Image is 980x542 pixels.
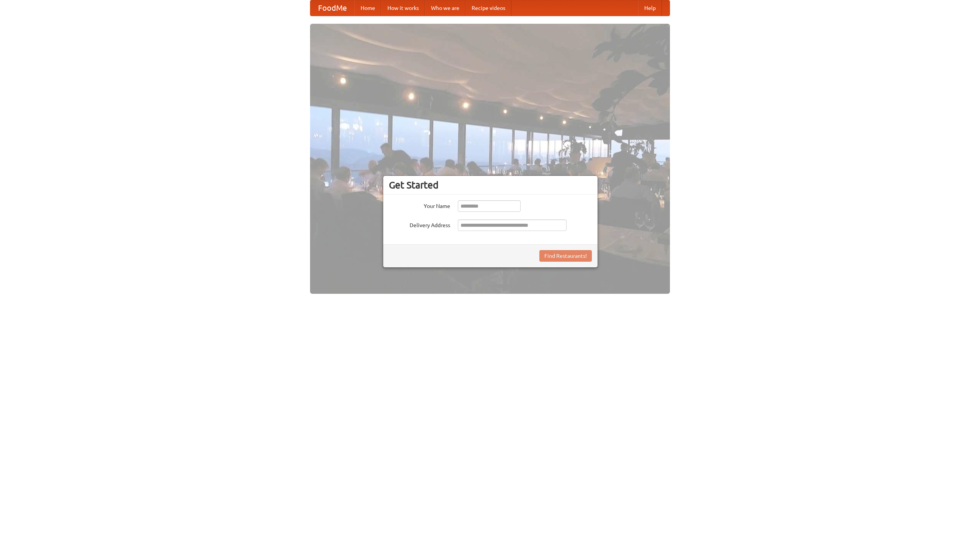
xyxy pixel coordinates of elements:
label: Your Name [389,200,450,210]
label: Delivery Address [389,219,450,229]
h3: Get Started [389,179,592,191]
a: FoodMe [310,0,354,16]
a: Help [638,0,662,16]
button: Find Restaurants! [539,250,592,262]
a: How it works [381,0,425,16]
a: Recipe videos [465,0,511,16]
a: Home [354,0,381,16]
a: Who we are [425,0,465,16]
